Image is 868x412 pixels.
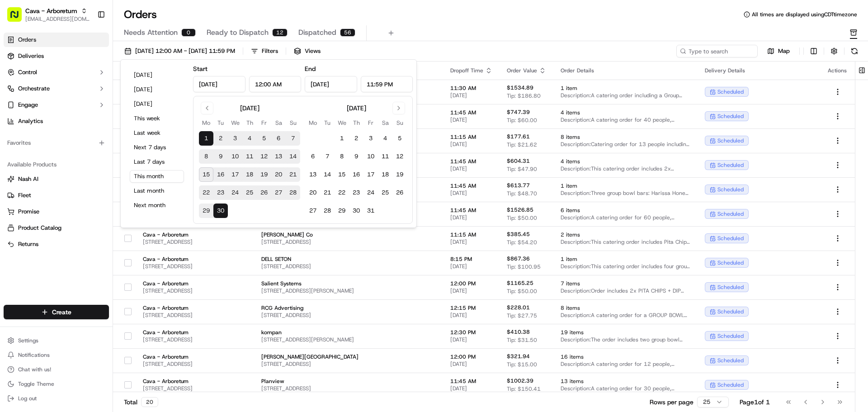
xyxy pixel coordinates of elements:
button: 11 [242,149,257,164]
button: 16 [213,167,228,182]
span: Description: This catering order includes Pita Chips + Dip and a Group Bowl Bar with Harissa Hone... [561,238,690,246]
button: Map [761,46,796,57]
span: 8 items [561,304,690,312]
input: Time [249,76,302,92]
span: [DATE] [450,189,492,197]
button: 17 [228,167,242,182]
img: Nash [9,9,27,27]
button: 7 [286,131,300,146]
span: $1534.89 [507,84,533,91]
span: 8:15 PM [450,256,492,263]
button: 8 [335,149,349,164]
span: $321.94 [507,353,530,360]
button: 26 [392,185,407,200]
span: [DATE] [450,238,492,246]
span: DELL SETON [261,256,436,263]
button: Start new chat [154,89,165,100]
button: Promise [4,204,109,219]
span: Map [778,47,790,55]
button: Fleet [4,188,109,203]
span: [STREET_ADDRESS] [143,312,193,319]
span: Tip: $48.70 [507,190,537,197]
button: 11 [378,149,392,164]
div: Dropoff Time [450,67,492,74]
div: [DATE] [240,104,259,113]
button: [DATE] [130,69,184,81]
button: 15 [199,167,213,182]
button: [DATE] [130,98,184,110]
th: Friday [363,118,378,128]
a: Deliveries [4,49,109,63]
span: 8 items [561,133,690,141]
div: 0 [181,28,196,37]
span: 7 items [561,280,690,287]
div: Order Value [507,67,546,74]
span: Cava - Arboretum [143,329,193,336]
p: Welcome 👋 [9,36,165,51]
span: [STREET_ADDRESS] [143,287,193,294]
span: 2 items [561,231,690,238]
span: [STREET_ADDRESS] [143,336,193,343]
th: Saturday [271,118,286,128]
button: [DATE] 12:00 AM - [DATE] 11:59 PM [120,45,239,57]
div: Delivery Details [705,67,813,74]
span: Cava - Arboretum [143,353,193,360]
span: scheduled [717,210,744,218]
span: Tip: $50.00 [507,288,537,295]
input: Date [305,76,357,92]
span: Analytics [18,117,43,125]
span: $604.31 [507,157,530,165]
span: Settings [18,337,38,344]
span: [STREET_ADDRESS][PERSON_NAME] [261,287,436,294]
a: Powered byPylon [64,224,109,231]
span: Tip: $50.00 [507,214,537,222]
span: Tip: $100.95 [507,263,541,270]
button: 31 [363,204,378,218]
button: 2 [349,131,363,146]
span: Engage [18,101,38,109]
button: 14 [320,167,335,182]
img: 1736555255976-a54dd68f-1ca7-489b-9aae-adbdc363a1c4 [18,165,25,172]
span: Tip: $47.90 [507,166,537,173]
span: $613.77 [507,182,530,189]
button: 28 [320,204,335,218]
span: Needs Attention [124,27,178,38]
div: [DATE] [347,104,366,113]
button: See all [140,116,165,127]
button: Filters [247,45,282,57]
span: 12:00 PM [450,353,492,360]
button: Create [4,305,109,319]
span: [DATE] [450,287,492,294]
a: Nash AI [7,175,105,183]
span: scheduled [717,357,744,364]
button: 1 [199,131,213,146]
span: Description: A catering order for 12 people, including pita chips with hummus, Greek salads, Hari... [561,360,690,368]
span: Knowledge Base [18,202,69,211]
input: Type to search [676,45,758,57]
button: Log out [4,392,109,405]
button: 15 [335,167,349,182]
a: Analytics [4,114,109,128]
th: Monday [199,118,213,128]
th: Tuesday [213,118,228,128]
span: Promise [18,208,39,216]
button: 8 [199,149,213,164]
span: 6 items [561,207,690,214]
th: Monday [306,118,320,128]
button: 24 [228,185,242,200]
button: 20 [271,167,286,182]
span: 11:45 AM [450,207,492,214]
span: scheduled [717,113,744,120]
button: Engage [4,98,109,112]
button: Returns [4,237,109,251]
span: scheduled [717,161,744,169]
input: Date [193,76,245,92]
span: scheduled [717,284,744,291]
span: Tip: $54.20 [507,239,537,246]
span: Description: This catering order includes 2x ASSORTED DIPS + CHIPS, GROUP BOWL BAR - Grilled Chic... [561,165,690,172]
button: 10 [228,149,242,164]
button: 24 [363,185,378,200]
span: Returns [18,240,38,248]
button: Cava - Arboretum [25,6,77,15]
